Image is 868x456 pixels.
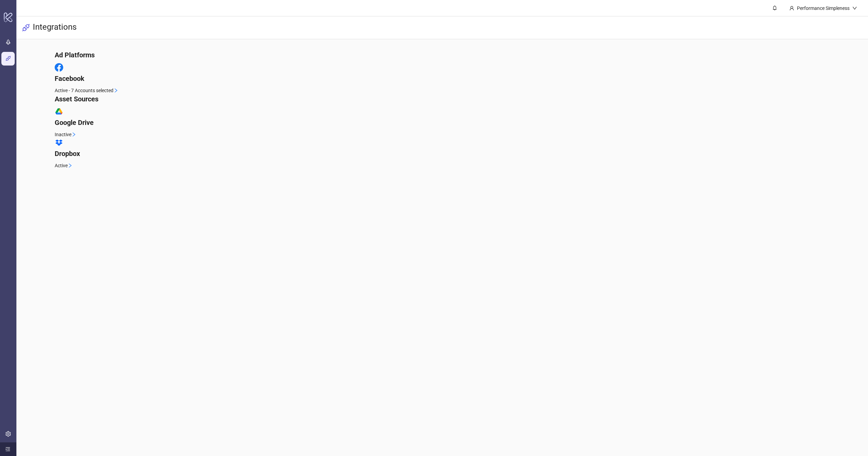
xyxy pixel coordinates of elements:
span: api [22,24,30,32]
span: Active - 7 Accounts selected [55,87,113,94]
h4: Facebook [55,74,830,83]
span: right [68,163,72,168]
h4: Google Drive [55,118,830,127]
span: right [113,88,118,93]
span: Active [55,162,68,169]
span: user [789,6,794,11]
span: bell [772,5,777,10]
span: down [852,6,857,11]
a: DropboxActiveright [55,138,830,169]
span: menu-unfold [5,447,10,452]
h4: Dropbox [55,149,830,158]
h3: Integrations [33,22,77,33]
h4: Asset Sources [55,94,830,104]
a: Google DriveInactiveright [55,107,830,138]
span: right [71,132,76,137]
a: FacebookActive - 7 Accounts selectedright [55,63,830,94]
span: Inactive [55,131,71,138]
div: Performance Simpleness [794,4,852,12]
h4: Ad Platforms [55,50,830,60]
